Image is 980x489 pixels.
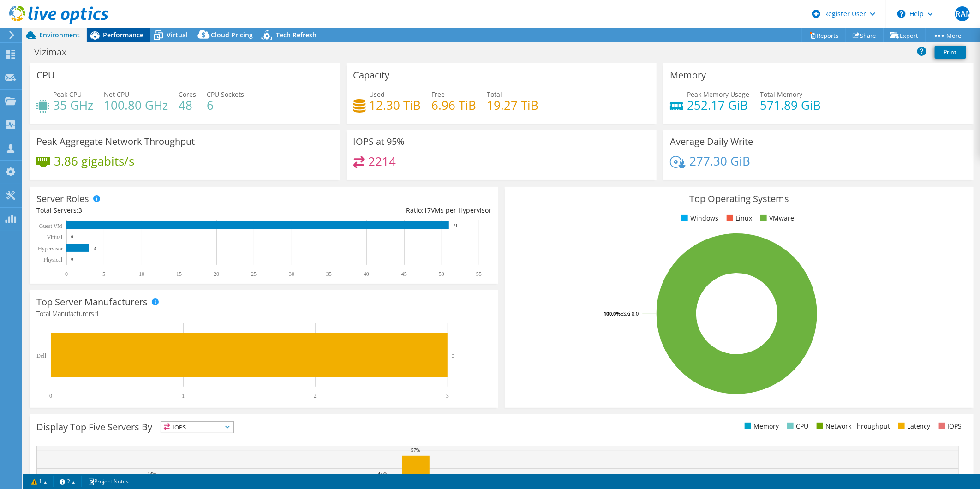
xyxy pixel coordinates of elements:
svg: \n [897,10,906,18]
li: Memory [742,421,779,431]
h3: Memory [670,70,706,80]
text: 51 [454,223,458,228]
tspan: 100.0% [604,310,621,317]
a: More [926,28,968,42]
h3: Server Roles [36,194,89,204]
span: Cloud Pricing [211,30,253,39]
h3: Top Operating Systems [512,194,967,204]
text: Hypervisor [38,245,63,252]
text: 45 [401,271,407,277]
li: IOPS [937,421,962,431]
h4: 2214 [368,156,396,167]
text: 0 [65,271,68,277]
text: 5 [102,271,105,277]
text: 10 [139,271,144,277]
div: Ratio: VMs per Hypervisor [264,205,491,215]
li: Linux [724,213,752,223]
span: CPU Sockets [207,90,244,99]
text: 57% [411,447,420,453]
text: 40 [364,271,369,277]
span: Free [432,90,445,99]
text: 0 [71,257,73,262]
h4: Total Manufacturers: [36,309,491,319]
h4: 252.17 GiB [687,100,749,110]
a: 2 [53,476,82,487]
text: 35 [326,271,332,277]
text: 15 [176,271,182,277]
li: Latency [896,421,931,431]
span: IOPS [161,422,233,433]
h4: 277.30 GiB [689,156,750,166]
text: 43% [147,471,156,476]
h3: CPU [36,70,55,80]
div: Total Servers: [36,205,264,215]
span: Virtual [167,30,188,39]
text: 3 [94,246,96,250]
text: Physical [43,256,62,263]
li: Network Throughput [814,421,890,431]
h1: Vizimax [30,47,81,57]
h4: 12.30 TiB [370,100,421,110]
text: Guest VM [39,223,62,229]
a: Share [846,28,884,42]
text: 2 [314,393,317,399]
a: 1 [25,476,54,487]
h4: 6 [207,100,244,110]
text: Dell [36,352,46,359]
span: ERAM [955,6,970,21]
text: 30 [289,271,294,277]
h3: Capacity [353,70,390,80]
h3: IOPS at 95% [353,137,405,147]
span: 3 [78,206,82,215]
text: 0 [49,393,52,399]
h4: 3.86 gigabits/s [54,156,134,166]
text: 50 [439,271,444,277]
h4: 571.89 GiB [760,100,821,110]
text: 1 [182,393,185,399]
h3: Average Daily Write [670,137,753,147]
h4: 100.80 GHz [104,100,168,110]
span: Total [487,90,502,99]
li: CPU [785,421,808,431]
span: Cores [179,90,196,99]
text: 55 [476,271,482,277]
h4: 35 GHz [53,100,93,110]
a: Project Notes [81,476,135,487]
span: Peak Memory Usage [687,90,749,99]
text: 3 [452,353,455,358]
text: 0 [71,234,73,239]
h4: 48 [179,100,196,110]
text: 25 [251,271,257,277]
text: Virtual [47,234,63,240]
h4: 6.96 TiB [432,100,477,110]
text: 20 [214,271,219,277]
span: 1 [96,309,99,318]
h3: Top Server Manufacturers [36,297,148,307]
text: 43% [378,471,387,476]
span: Environment [39,30,80,39]
span: Peak CPU [53,90,82,99]
span: Tech Refresh [276,30,317,39]
h3: Peak Aggregate Network Throughput [36,137,195,147]
text: 3 [446,393,449,399]
span: Net CPU [104,90,129,99]
a: Reports [802,28,846,42]
h4: 19.27 TiB [487,100,539,110]
a: Print [935,46,966,59]
span: Performance [103,30,143,39]
span: 17 [424,206,431,215]
li: Windows [679,213,718,223]
span: Used [370,90,385,99]
a: Export [883,28,926,42]
li: VMware [758,213,794,223]
tspan: ESXi 8.0 [621,310,639,317]
span: Total Memory [760,90,802,99]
